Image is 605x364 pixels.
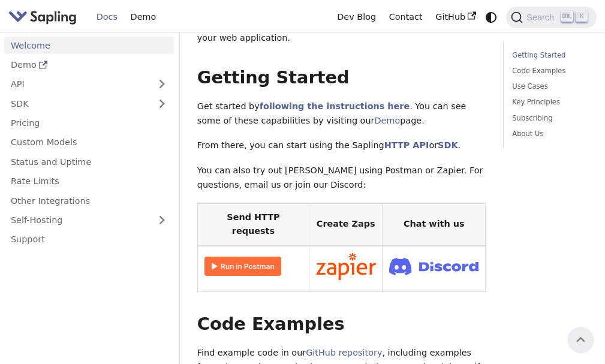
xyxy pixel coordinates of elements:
p: Get started by . You can see some of these capabilities by visiting our page. [197,100,486,128]
button: Expand sidebar category 'SDK' [150,95,174,112]
a: About Us [512,128,583,140]
img: Run in Postman [204,257,281,276]
h2: Getting Started [197,67,486,89]
a: Demo [374,116,400,125]
img: Connect in Zapier [316,253,376,281]
button: Switch between dark and light mode (currently system mode) [483,8,500,26]
p: From there, you can start using the Sapling or . [197,139,486,153]
button: Expand sidebar category 'API' [150,76,174,93]
img: Join Discord [389,254,478,279]
a: Pricing [4,115,174,132]
a: Other Integrations [4,192,174,209]
kbd: K [576,11,588,22]
a: API [4,76,150,93]
a: SDK [4,95,150,112]
button: Search (Ctrl+K) [506,7,596,28]
th: Send HTTP requests [197,203,309,246]
a: Docs [90,8,124,26]
a: Use Cases [512,81,583,92]
a: following the instructions here [260,101,410,111]
a: Key Principles [512,97,583,108]
a: Dev Blog [330,8,382,26]
a: SDK [438,140,457,150]
button: Scroll back to top [568,327,594,353]
a: Self-Hosting [4,212,174,229]
a: Rate Limits [4,173,174,190]
a: Demo [124,8,162,26]
p: You can also try out [PERSON_NAME] using Postman or Zapier. For questions, email us or join our D... [197,164,486,192]
a: Code Examples [512,65,583,77]
a: Demo [4,56,174,74]
a: GitHub repository [306,348,382,357]
a: Contact [383,8,429,26]
a: Subscribing [512,113,583,124]
th: Create Zaps [309,203,383,246]
img: Sapling.ai [8,8,77,26]
h2: Code Examples [197,314,486,335]
a: HTTP API [384,140,429,150]
a: GitHub [429,8,482,26]
a: Welcome [4,37,174,54]
span: Search [523,13,561,22]
a: Support [4,231,174,248]
a: Status and Uptime [4,153,174,170]
a: Getting Started [512,50,583,61]
a: Sapling.ai [8,8,81,26]
a: Custom Models [4,134,174,151]
th: Chat with us [383,203,486,246]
